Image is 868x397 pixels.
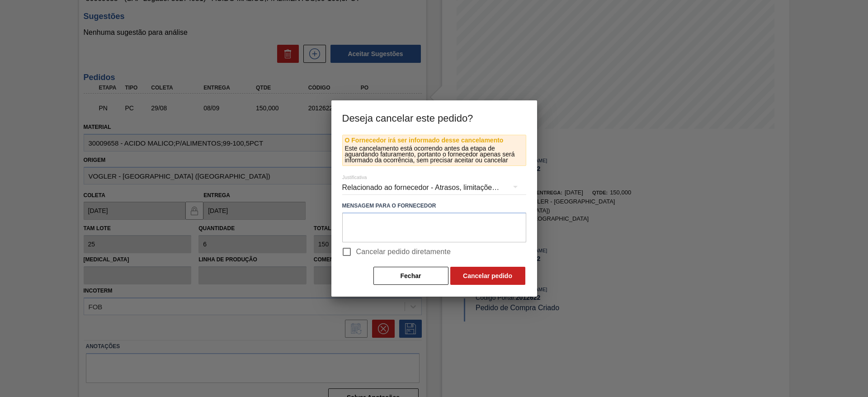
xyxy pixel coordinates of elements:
p: O Fornecedor irá ser informado desse cancelamento [345,137,524,143]
label: Mensagem para o Fornecedor [342,199,526,213]
span: Cancelar pedido diretamente [356,246,451,257]
h3: Deseja cancelar este pedido? [331,100,537,135]
div: Relacionado ao fornecedor - Atrasos, limitações de capacidade, etc. [342,175,526,200]
p: Este cancelamento está ocorrendo antes da etapa de aguardando faturamento, portanto o fornecedor ... [345,146,524,163]
button: Fechar [373,267,448,285]
button: Cancelar pedido [450,267,525,285]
